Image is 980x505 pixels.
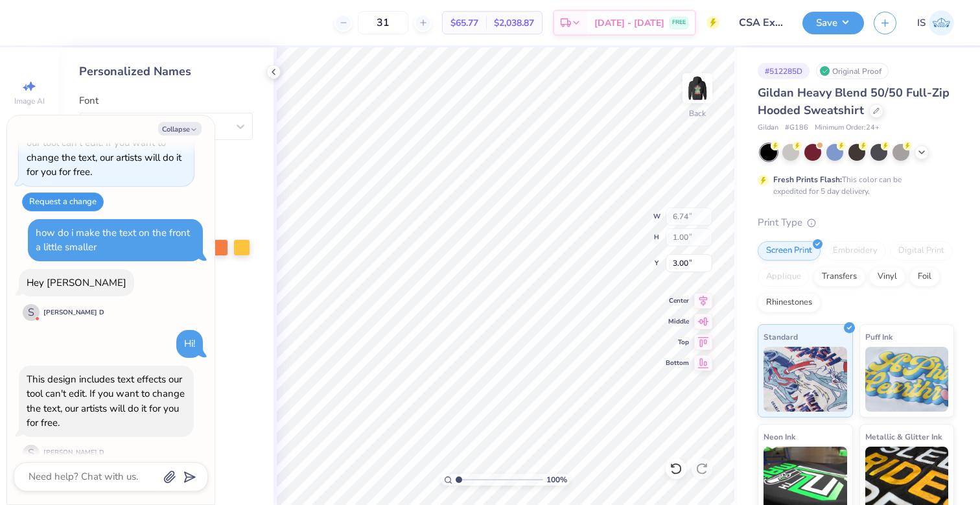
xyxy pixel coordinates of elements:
a: IS [917,10,954,36]
div: Original Proof [816,63,889,79]
span: [DATE] - [DATE] [594,16,664,30]
div: Back [689,108,706,119]
span: $2,038.87 [494,16,534,30]
div: # 512285D [758,63,810,79]
label: Font [79,93,99,108]
span: Minimum Order: 24 + [815,123,880,134]
span: Standard [764,330,798,344]
span: Middle [666,317,689,326]
div: Hey [PERSON_NAME] [27,276,126,289]
div: Transfers [813,267,865,287]
button: Save [802,12,864,34]
div: how do i make the text on the front a little smaller [36,226,190,254]
div: This color can be expedited for 5 day delivery. [773,174,933,197]
div: [PERSON_NAME] D [43,308,104,318]
img: Back [684,75,710,101]
div: Applique [758,267,810,287]
div: Foil [909,267,940,287]
span: Bottom [666,358,689,368]
div: Embroidery [824,241,886,261]
span: Neon Ink [764,430,795,443]
img: Ishnaa Sachdev [929,10,954,36]
span: Metallic & Glitter Ink [865,430,942,443]
div: Hi! [184,337,195,350]
span: 100 % [546,474,567,486]
div: Print Type [758,215,954,230]
div: This design includes text effects our tool can't edit. If you want to change the text, our artist... [27,373,185,430]
div: S [23,304,40,321]
span: $65.77 [450,16,478,30]
img: Puff Ink [865,347,949,412]
span: Gildan [758,123,778,134]
div: Screen Print [758,241,821,261]
input: Untitled Design [729,10,793,36]
span: Image AI [14,96,45,106]
div: S [23,445,40,462]
div: Personalized Names [79,63,253,80]
button: Request a change [22,193,104,211]
input: – – [358,11,408,34]
span: Puff Ink [865,330,892,344]
strong: Fresh Prints Flash: [773,174,842,185]
div: Rhinestones [758,293,821,312]
div: Digital Print [890,241,953,261]
span: # G186 [785,123,808,134]
span: Center [666,296,689,305]
img: Standard [764,347,847,412]
div: Vinyl [869,267,905,287]
span: FREE [672,18,686,27]
div: [PERSON_NAME] D [43,448,104,458]
button: Collapse [158,122,202,135]
span: Top [666,338,689,347]
span: Gildan Heavy Blend 50/50 Full-Zip Hooded Sweatshirt [758,85,950,118]
span: IS [917,16,926,30]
